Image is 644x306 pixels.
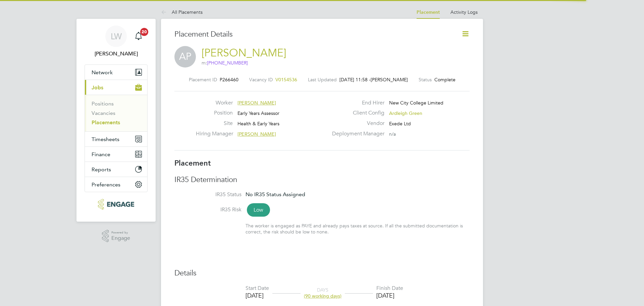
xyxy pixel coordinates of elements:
[249,77,273,83] label: Vacancy ID
[161,9,203,15] a: All Placements
[92,166,111,173] span: Reports
[76,19,156,222] nav: Main navigation
[174,191,241,198] label: IR35 Status
[196,130,233,137] label: Hiring Manager
[328,110,384,117] label: Client Config
[389,121,411,127] span: Exede Ltd
[174,30,451,39] h3: Placement Details
[85,26,148,58] a: LW[PERSON_NAME]
[237,110,279,116] span: Early Years Assessor
[196,110,233,117] label: Position
[328,99,384,106] label: End Hirer
[247,203,270,217] span: Low
[417,9,440,15] a: Placement
[92,151,110,158] span: Finance
[376,292,403,299] div: [DATE]
[92,181,120,188] span: Preferences
[246,292,269,299] div: [DATE]
[450,9,478,15] a: Activity Logs
[389,100,443,106] span: New City College Limited
[246,285,269,292] div: Start Date
[246,223,470,235] div: The worker is engaged as PAYE and already pays taxes at source. If all the submitted documentatio...
[85,80,147,95] button: Jobs
[85,65,147,80] button: Network
[189,77,217,83] label: Placement ID
[102,230,130,243] a: Powered byEngage
[85,50,148,58] span: Lana Williams
[196,120,233,127] label: Site
[339,77,371,83] span: [DATE] 11:58 -
[111,230,130,235] span: Powered by
[174,175,470,185] h3: IR35 Determination
[85,132,147,146] button: Timesheets
[308,77,337,83] label: Last Updated
[207,60,248,66] span: [PHONE_NUMBER]
[328,130,384,137] label: Deployment Manager
[98,199,134,210] img: xede-logo-retina.png
[92,100,114,107] a: Positions
[371,77,408,83] span: [PERSON_NAME]
[92,110,115,116] a: Vacancies
[85,177,147,192] button: Preferences
[237,121,279,127] span: Health & Early Years
[85,147,147,162] button: Finance
[92,119,120,126] a: Placements
[304,293,341,299] span: (90 working days)
[111,32,122,41] span: LW
[85,95,147,131] div: Jobs
[328,120,384,127] label: Vendor
[301,287,345,299] div: DAYS
[92,69,113,76] span: Network
[174,159,211,168] b: Placement
[220,77,238,83] span: P266460
[92,84,103,91] span: Jobs
[174,206,241,213] label: IR35 Risk
[389,131,396,137] span: n/a
[376,285,403,292] div: Finish Date
[174,46,196,68] span: AP
[237,131,276,137] span: [PERSON_NAME]
[237,100,276,106] span: [PERSON_NAME]
[85,199,148,210] a: Go to home page
[132,26,145,47] a: 20
[275,77,297,83] span: V0154536
[246,191,305,198] span: No IR35 Status Assigned
[92,136,119,142] span: Timesheets
[419,77,432,83] label: Status
[196,99,233,106] label: Worker
[85,162,147,177] button: Reports
[202,46,286,59] a: [PERSON_NAME]
[434,77,455,83] span: Complete
[389,110,422,116] span: Ardleigh Green
[140,28,148,36] span: 20
[111,235,130,241] span: Engage
[202,60,248,66] span: m:
[174,268,470,278] h3: Details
